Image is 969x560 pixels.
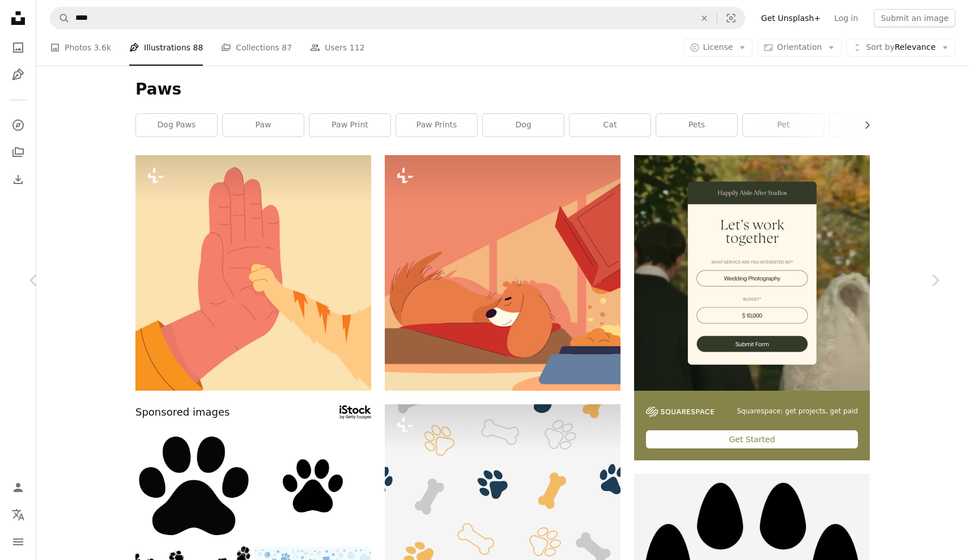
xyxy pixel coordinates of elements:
a: Next [901,226,969,335]
span: Sort by [866,42,894,52]
a: Photos [7,36,29,59]
a: Log in / Sign up [7,476,29,499]
a: paw print [309,114,390,136]
a: Illustrations [7,63,29,86]
button: Submit an image [874,9,955,27]
a: dogs [830,114,911,136]
a: pet [743,114,824,136]
span: Orientation [777,42,822,52]
span: 3.6k [94,41,111,54]
h1: Paws [135,79,870,100]
a: Log in [827,9,865,27]
a: A couple of people that are holding hands [135,267,371,277]
a: cat [569,114,651,136]
a: A cartoon dog laying on its back on a couch [385,267,620,277]
img: A cartoon dog laying on its back on a couch [385,155,620,391]
a: Collections [7,141,29,164]
button: scroll list to the right [857,114,870,136]
img: A couple of people that are holding hands [135,155,371,391]
form: Find visuals sitewide [50,7,745,29]
button: Language [7,503,29,526]
a: Photos 3.6k [50,29,111,66]
span: 112 [350,41,365,54]
a: paw [223,114,304,136]
img: Dog paw icon logo [254,428,371,544]
img: file-1747939393036-2c53a76c450aimage [634,155,870,391]
button: Menu [7,531,29,553]
a: Squarespace: get projects, get paidGet Started [634,155,870,460]
button: Visual search [717,7,745,29]
button: Sort byRelevance [846,39,955,57]
span: Sponsored images [135,404,229,421]
a: paw prints [396,114,477,136]
span: Relevance [866,42,936,53]
button: Search Unsplash [50,7,70,29]
a: Download History [7,168,29,191]
img: Cat Paw Print Icon [135,428,252,544]
span: Squarespace: get projects, get paid [737,407,858,416]
a: Explore [7,114,29,136]
a: A white background with a dog's paw prints [385,516,620,527]
a: Collections 87 [221,29,292,66]
a: Users 112 [310,29,364,66]
a: Get Unsplash+ [754,9,827,27]
div: Get Started [646,430,858,448]
img: file-1747939142011-51e5cc87e3c9 [646,407,714,417]
span: License [703,42,733,52]
a: pets [656,114,737,136]
span: 87 [282,41,292,54]
a: dog [483,114,564,136]
button: Orientation [757,39,841,57]
a: dog paws [136,114,217,136]
button: License [683,39,753,57]
button: Clear [692,7,717,29]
